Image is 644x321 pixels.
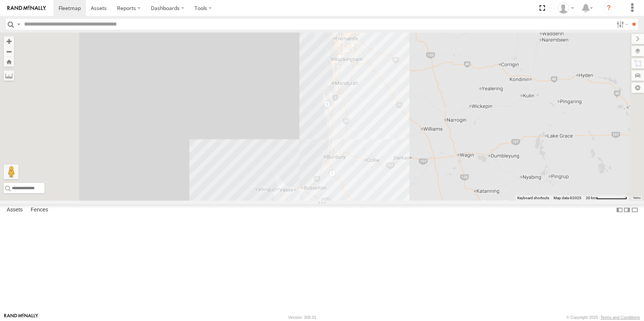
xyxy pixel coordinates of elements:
label: Measure [4,70,14,81]
span: Map data ©2025 [554,196,581,200]
label: Search Filter Options [614,19,630,30]
a: Visit our Website [4,314,38,321]
label: Assets [3,205,26,215]
div: Jaydon Walker [555,3,577,14]
label: Hide Summary Table [631,204,638,215]
label: Map Settings [631,83,644,93]
div: Version: 305.01 [288,315,316,320]
div: © Copyright 2025 - [566,315,640,320]
button: Keyboard shortcuts [517,195,549,201]
button: Zoom in [4,36,14,46]
img: rand-logo.svg [7,6,46,11]
button: Map Scale: 20 km per 79 pixels [584,195,629,201]
button: Zoom out [4,46,14,57]
label: Fences [27,205,52,215]
a: Terms and Conditions [601,315,640,320]
span: 20 km [586,196,596,200]
button: Drag Pegman onto the map to open Street View [4,164,19,179]
label: Dock Summary Table to the Left [616,204,623,215]
label: Dock Summary Table to the Right [623,204,631,215]
a: Terms [633,197,641,200]
button: Zoom Home [4,57,14,67]
i: ? [603,2,615,14]
label: Search Query [16,19,21,30]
